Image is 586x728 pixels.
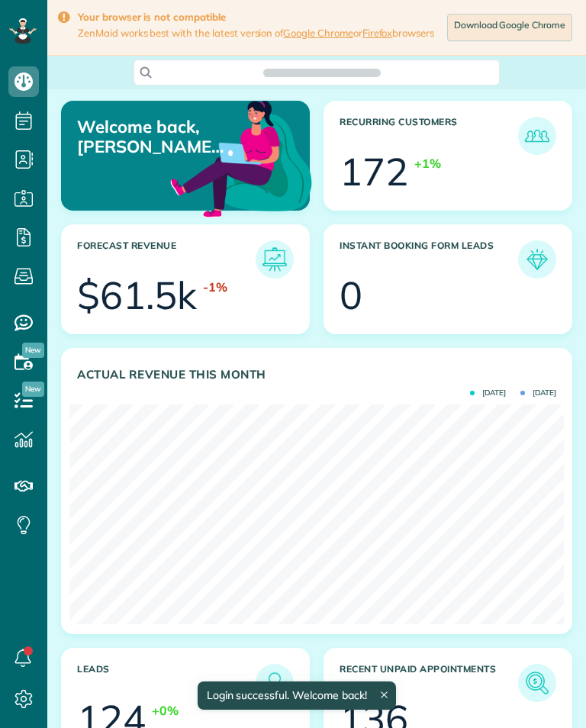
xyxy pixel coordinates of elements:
[259,668,290,698] img: icon_leads-1bed01f49abd5b7fead27621c3d59655bb73ed531f8eeb49469d10e621d6b896.png
[22,382,44,397] span: New
[77,368,556,382] h3: Actual Revenue this month
[77,276,197,314] div: $61.5k
[167,83,315,231] img: dashboard_welcome-42a62b7d889689a78055ac9021e634bf52bae3f8056760290aed330b23ab8690.png
[283,27,353,39] a: Google Chrome
[340,664,518,702] h3: Recent unpaid appointments
[520,389,556,397] span: [DATE]
[522,244,552,275] img: icon_form_leads-04211a6a04a5b2264e4ee56bc0799ec3eb69b7e499cbb523a139df1d13a81ae0.png
[279,65,365,80] span: Search ZenMaid…
[362,27,393,39] a: Firefox
[203,279,227,296] div: -1%
[77,117,229,157] p: Welcome back, [PERSON_NAME] & [PERSON_NAME]!
[77,240,256,279] h3: Forecast Revenue
[340,276,362,314] div: 0
[78,11,434,24] strong: Your browser is not compatible
[522,668,552,698] img: icon_unpaid_appointments-47b8ce3997adf2238b356f14209ab4cced10bd1f174958f3ca8f1d0dd7fffeee.png
[414,155,441,172] div: +1%
[340,117,518,155] h3: Recurring Customers
[77,664,256,702] h3: Leads
[470,389,506,397] span: [DATE]
[340,240,518,279] h3: Instant Booking Form Leads
[340,153,408,191] div: 172
[522,121,552,151] img: icon_recurring_customers-cf858462ba22bcd05b5a5880d41d6543d210077de5bb9ebc9590e49fd87d84ed.png
[447,14,572,41] a: Download Google Chrome
[152,702,179,720] div: +0%
[22,343,44,358] span: New
[259,244,290,275] img: icon_forecast_revenue-8c13a41c7ed35a8dcfafea3cbb826a0462acb37728057bba2d056411b612bbbe.png
[78,27,434,40] span: ZenMaid works best with the latest version of or browsers
[197,681,395,710] div: Login successful. Welcome back!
